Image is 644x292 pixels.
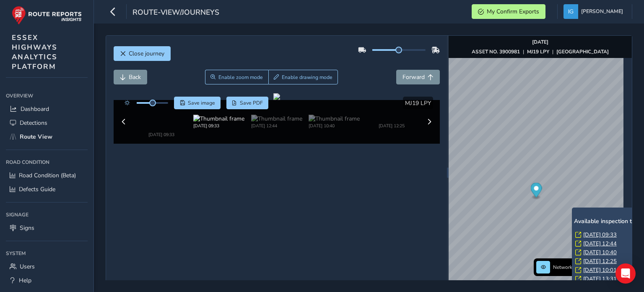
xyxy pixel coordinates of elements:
[6,182,88,196] a: Defects Guide
[251,115,302,123] img: Thumbnail frame
[282,74,332,81] span: Enable drawing mode
[240,100,263,106] span: Save PDF
[205,70,268,84] button: Zoom
[556,48,609,55] strong: [GEOGRAPHIC_DATA]
[20,133,52,141] span: Route View
[396,70,440,84] button: Forward
[148,106,172,129] img: Thumbnail frame
[472,48,609,55] div: | |
[379,123,405,129] div: [DATE] 12:25
[19,171,76,179] span: Road Condition (Beta)
[20,263,35,271] span: Users
[268,70,338,84] button: Draw
[6,116,88,130] a: Detections
[472,48,520,55] strong: ASSET NO. 3900981
[148,132,174,138] div: [DATE] 09:33
[19,276,31,284] span: Help
[114,70,147,84] button: Back
[6,89,88,102] div: Overview
[615,263,636,284] div: Open Intercom Messenger
[402,73,425,81] span: Forward
[12,33,57,71] span: ESSEX HIGHWAYS ANALYTICS PLATFORM
[6,130,88,144] a: Route View
[6,168,88,182] a: Road Condition (Beta)
[6,156,88,168] div: Road Condition
[563,4,626,19] button: [PERSON_NAME]
[532,39,548,45] strong: [DATE]
[6,247,88,260] div: System
[309,115,360,123] img: Thumbnail frame
[583,240,617,247] a: [DATE] 12:44
[193,123,244,129] div: [DATE] 09:33
[487,8,539,16] span: My Confirm Exports
[6,102,88,116] a: Dashboard
[174,97,221,109] button: Save
[6,260,88,274] a: Users
[114,46,171,61] button: Close journey
[251,123,302,129] div: [DATE] 12:44
[583,275,617,283] a: [DATE] 13:31
[129,50,164,58] span: Close journey
[21,105,49,113] span: Dashboard
[129,73,141,81] span: Back
[218,74,263,81] span: Enable zoom mode
[472,4,545,19] button: My Confirm Exports
[583,231,617,239] a: [DATE] 09:33
[6,274,88,287] a: Help
[527,48,549,55] strong: MJ19 LPY
[226,97,269,109] button: PDF
[132,7,219,19] span: route-view/journeys
[6,208,88,221] div: Signage
[19,185,55,193] span: Defects Guide
[188,100,215,106] span: Save image
[563,4,578,19] img: diamond-layout
[531,183,542,200] div: Map marker
[6,221,88,235] a: Signs
[583,249,617,256] a: [DATE] 10:40
[193,115,244,123] img: Thumbnail frame
[12,6,82,25] img: rr logo
[581,4,623,19] span: [PERSON_NAME]
[405,99,431,107] span: MJ19 LPY
[583,266,617,274] a: [DATE] 10:01
[20,119,47,127] span: Detections
[583,258,617,265] a: [DATE] 12:25
[309,123,360,129] div: [DATE] 10:40
[553,264,572,271] span: Network
[20,224,34,232] span: Signs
